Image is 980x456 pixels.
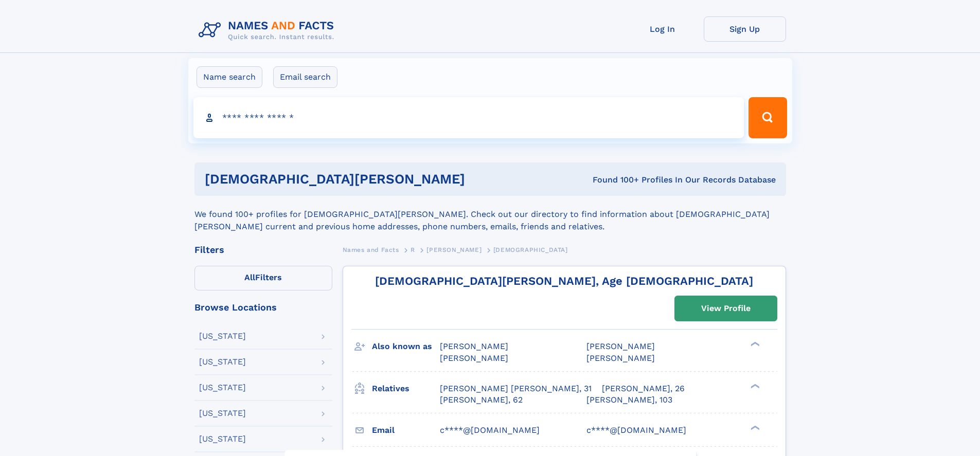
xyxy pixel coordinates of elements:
div: ❯ [748,424,760,431]
span: [PERSON_NAME] [440,353,508,363]
span: [DEMOGRAPHIC_DATA] [493,246,568,253]
div: Browse Locations [194,303,332,312]
span: R [411,246,415,253]
h1: [DEMOGRAPHIC_DATA][PERSON_NAME] [205,173,529,186]
span: All [244,272,255,282]
div: [US_STATE] [199,358,246,366]
a: [DEMOGRAPHIC_DATA][PERSON_NAME], Age [DEMOGRAPHIC_DATA] [375,275,753,287]
span: [PERSON_NAME] [440,341,508,351]
img: Logo Names and Facts [194,16,343,44]
h3: Relatives [372,380,440,397]
a: [PERSON_NAME], 103 [586,394,672,406]
span: [PERSON_NAME] [586,353,655,363]
span: [PERSON_NAME] [586,341,655,351]
a: Names and Facts [343,243,399,256]
div: [US_STATE] [199,435,246,443]
div: ❯ [748,341,760,348]
div: View Profile [701,297,751,320]
input: search input [193,97,744,138]
h3: Email [372,422,440,439]
label: Name search [197,66,262,88]
div: Found 100+ Profiles In Our Records Database [529,174,776,186]
a: R [411,243,415,256]
a: Log In [621,16,704,42]
a: [PERSON_NAME] [426,243,482,256]
div: We found 100+ profiles for [DEMOGRAPHIC_DATA][PERSON_NAME]. Check out our directory to find infor... [194,196,786,233]
button: Search Button [749,97,787,138]
label: Email search [273,66,337,88]
a: [PERSON_NAME] [PERSON_NAME], 31 [440,383,592,394]
div: Filters [194,245,332,254]
span: [PERSON_NAME] [426,246,482,253]
label: Filters [194,266,332,290]
div: [US_STATE] [199,332,246,340]
h3: Also known as [372,338,440,355]
a: [PERSON_NAME], 62 [440,394,523,406]
div: [US_STATE] [199,384,246,392]
a: [PERSON_NAME], 26 [602,383,685,394]
a: View Profile [675,296,777,321]
div: [US_STATE] [199,409,246,417]
a: Sign Up [704,16,786,42]
div: ❯ [748,382,760,389]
